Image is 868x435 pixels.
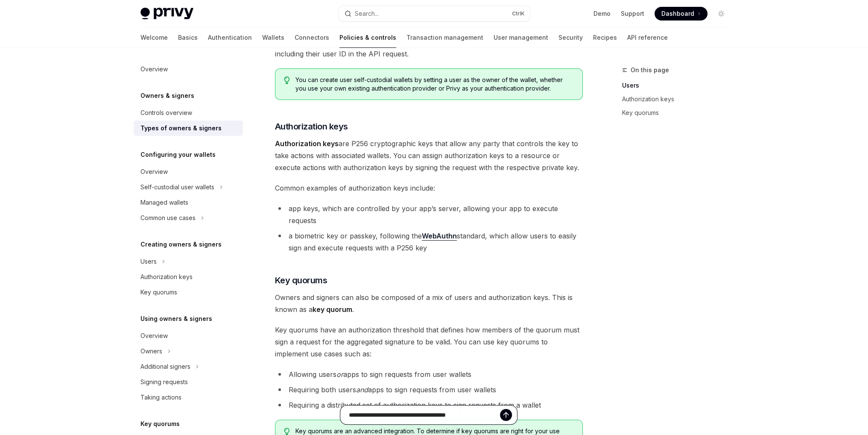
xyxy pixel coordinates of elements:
[275,368,583,380] li: Allowing users apps to sign requests from user wallets
[275,139,339,148] strong: Authorization keys
[275,230,583,254] li: a biometric key or passkey, following the standard, which allow users to easily sign and execute ...
[295,27,329,48] a: Connectors
[275,203,583,226] li: app keys, which are controlled by your app’s server, allowing your app to execute requests
[336,370,343,379] em: or
[140,362,190,372] div: Additional signers
[593,27,617,48] a: Recipes
[622,92,735,106] a: Authorization keys
[494,27,548,48] a: User management
[134,195,243,210] a: Managed wallets
[349,406,500,424] input: Ask a question...
[140,182,214,192] div: Self-custodial user wallets
[275,138,583,173] span: are P256 cryptographic keys that allow any party that controls the key to take actions with assoc...
[262,27,284,48] a: Wallets
[140,346,162,356] div: Owners
[134,328,243,344] a: Overview
[406,27,483,48] a: Transaction management
[134,164,243,179] a: Overview
[339,6,530,21] button: Search...CtrlK
[714,7,728,21] button: Toggle dark mode
[140,8,193,20] img: light logo
[593,9,611,18] a: Demo
[140,167,168,177] div: Overview
[134,254,243,269] button: Users
[134,121,243,136] a: Types of owners & signers
[140,287,177,297] div: Key quorums
[275,291,583,315] span: Owners and signers can also be composed of a mix of users and authorization keys. This is known a...
[631,65,669,75] span: On this page
[140,91,194,101] h5: Owners & signers
[627,27,668,48] a: API reference
[313,305,352,314] strong: key quorum
[284,76,290,84] svg: Tip
[140,239,222,250] h5: Creating owners & signers
[140,150,216,160] h5: Configuring your wallets
[178,27,198,48] a: Basics
[140,331,168,341] div: Overview
[661,9,694,18] span: Dashboard
[134,210,243,226] button: Common use cases
[140,197,188,208] div: Managed wallets
[134,269,243,285] a: Authorization keys
[134,359,243,374] button: Additional signers
[134,344,243,359] button: Owners
[134,62,243,77] a: Overview
[500,409,512,421] button: Send message
[275,384,583,396] li: Requiring both users apps to sign requests from user wallets
[140,272,193,282] div: Authorization keys
[275,182,583,194] span: Common examples of authorization keys include:
[275,121,348,132] span: Authorization keys
[140,64,168,74] div: Overview
[140,108,192,118] div: Controls overview
[655,7,707,21] a: Dashboard
[356,385,368,394] em: and
[422,232,457,241] a: WebAuthn
[208,27,252,48] a: Authentication
[558,27,583,48] a: Security
[140,256,157,267] div: Users
[140,123,222,133] div: Types of owners & signers
[355,9,379,19] div: Search...
[140,27,168,48] a: Welcome
[134,285,243,300] a: Key quorums
[621,9,644,18] a: Support
[622,79,735,92] a: Users
[140,392,181,403] div: Taking actions
[275,324,583,360] span: Key quorums have an authorization threshold that defines how members of the quorum must sign a re...
[275,399,583,411] li: Requiring a distributed set of authorization keys to sign requests from a wallet
[134,390,243,405] a: Taking actions
[512,10,525,17] span: Ctrl K
[140,314,212,324] h5: Using owners & signers
[622,106,735,120] a: Key quorums
[339,27,396,48] a: Policies & controls
[134,374,243,390] a: Signing requests
[140,419,180,429] h5: Key quorums
[275,274,327,286] span: Key quorums
[140,213,196,223] div: Common use cases
[134,105,243,121] a: Controls overview
[134,179,243,195] button: Self-custodial user wallets
[295,76,573,93] span: You can create user self-custodial wallets by setting a user as the owner of the wallet, whether ...
[140,377,188,387] div: Signing requests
